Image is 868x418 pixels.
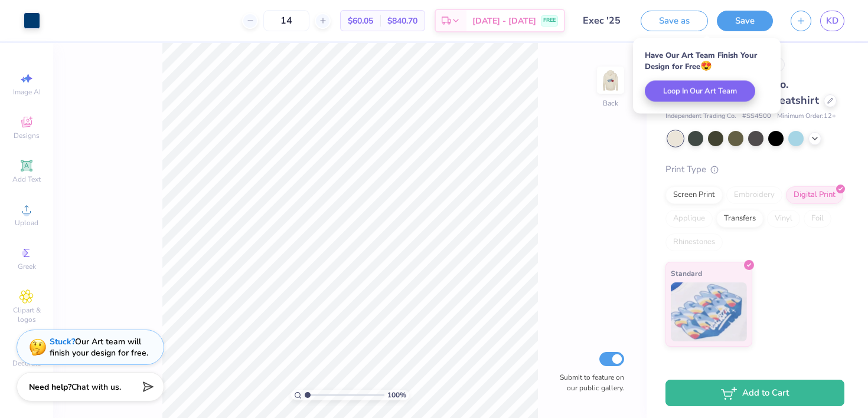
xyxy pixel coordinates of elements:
span: [DATE] - [DATE] [472,15,536,27]
img: Standard [671,282,747,341]
div: Screen Print [665,186,723,204]
div: Rhinestones [665,233,723,251]
span: Decorate [12,358,41,368]
div: Applique [665,210,713,228]
div: Transfers [716,210,763,228]
strong: Stuck? [50,336,75,347]
span: Standard [671,267,702,279]
span: FREE [543,17,556,25]
div: Print Type [665,163,844,176]
div: Digital Print [786,186,843,204]
span: KD [826,14,838,28]
div: Vinyl [767,210,800,228]
span: Chat with us. [71,381,121,393]
div: Embroidery [726,186,782,204]
span: Clipart & logos [6,305,47,324]
button: Add to Cart [665,380,844,406]
div: Have Our Art Team Finish Your Design for Free [645,50,769,72]
strong: Need help? [29,381,71,393]
div: Our Art team will finish your design for free. [50,336,148,358]
span: Add Text [12,175,41,184]
span: Upload [15,218,38,228]
span: 😍 [700,60,712,73]
span: 100 % [387,390,406,400]
span: Greek [18,262,36,271]
span: Image AI [13,87,41,97]
span: Minimum Order: 12 + [777,111,836,121]
span: $60.05 [348,15,373,27]
div: Back [603,98,618,108]
a: KD [820,11,844,31]
input: Untitled Design [574,9,632,32]
button: Save [717,11,773,31]
input: – – [263,10,309,31]
button: Save as [641,11,708,31]
button: Loop In Our Art Team [645,81,755,102]
img: Back [599,68,622,92]
label: Submit to feature on our public gallery. [553,372,624,393]
div: Foil [804,210,831,228]
span: Designs [14,131,40,140]
span: $840.70 [387,15,417,27]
